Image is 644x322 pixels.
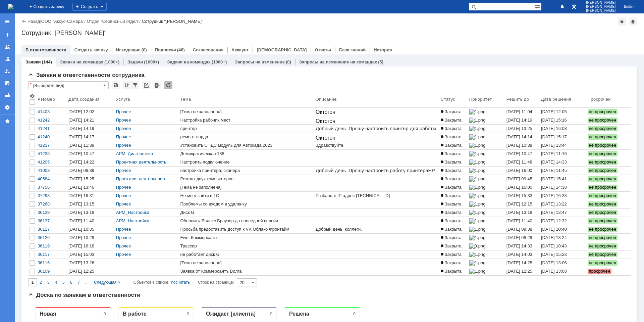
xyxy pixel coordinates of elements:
a: [DATE] 13:46 [67,183,115,191]
span: Закрыта [441,126,462,131]
a: Установить СПДС модуль для Автокада 2023 [179,141,314,149]
a: Прочее [116,201,131,206]
div: Фильтрация... [131,81,139,89]
a: 41241 [36,125,67,133]
div: Сортировка... [123,81,131,89]
a: 41403 [36,108,67,116]
a: [DATE] 14:21 [67,116,115,124]
a: [DATE] 11:40 [505,217,540,225]
a: не просрочен [586,217,627,225]
span: не просрочен [588,201,618,207]
span: Закрыта [441,176,462,181]
div: 37756 [38,185,66,190]
a: [DATE] 08:39 [67,167,115,175]
span: [DATE] 11:04 [506,109,532,114]
img: 1.png [469,118,486,123]
a: [DATE] 14:22 [67,158,115,166]
div: Скопировать ссылку на список [142,81,150,89]
a: Отчеты [315,47,331,52]
div: [DATE] 11:16 [541,151,567,156]
a: Запросы на изменение на командах [299,59,377,64]
div: [DATE] 14:17 [68,134,94,139]
a: Закрыта [439,150,468,158]
img: 1.png [469,185,486,190]
div: [DATE] 13:44 [541,143,567,148]
a: [DATE] 12:02 [67,108,115,116]
span: [DATE] 11:48 [506,159,532,165]
a: [DATE] 14:19 [67,125,115,133]
div: [DATE] 15:41 [541,176,567,181]
div: принтер [180,126,313,131]
div: [DATE] 12:05 [541,109,567,114]
a: Настроить подключение [179,158,314,166]
span: не просрочен [588,118,618,123]
a: не просрочен [586,108,627,116]
a: Задачи [127,59,143,64]
div: Создать [72,3,107,11]
span: Закрыта [441,151,462,156]
a: Закрыта [439,225,468,233]
div: [DATE] 13:22 [541,201,567,206]
div: Не могу зайти в 1С [180,193,313,198]
a: не просрочен [586,183,627,191]
a: Закрыта [439,192,468,200]
a: Заявки на командах [2,42,13,52]
a: [DATE] 13:47 [540,209,586,217]
th: Дата решения [540,92,586,108]
a: 1.png [468,217,505,225]
a: 1.png [468,158,505,166]
th: Статус [439,92,468,108]
a: [DATE] 10:38 [505,141,540,149]
a: Закрыта [439,167,468,175]
span: Закрыта [441,185,462,190]
a: не просрочен [586,141,627,149]
span: Закрыта [441,201,462,206]
a: Обновить Яндекс Браузер до последней версии [179,217,314,225]
div: Добавить в избранное [618,17,626,26]
a: [DATE] 11:48 [505,158,540,166]
a: 37756 [36,183,67,191]
a: Перейти на домашнюю страницу [8,4,13,9]
span: [DATE] 13:18 [506,210,532,215]
a: 1.png [468,183,505,191]
a: [Тема не заполнена] [179,183,314,191]
div: [DATE] 13:47 [541,210,567,215]
a: Прочее [116,185,131,190]
img: 1.png [469,168,486,173]
a: 37298 [36,192,67,200]
a: не просрочен [586,167,627,175]
a: Заявки на командах [60,59,103,64]
div: Сохранить вид [112,81,120,89]
span: [DATE] 09:45 [506,176,532,181]
a: 41003 [36,167,67,175]
a: не просрочен [586,158,627,166]
div: Номер [41,97,55,102]
a: [DATE] 10:35 [67,225,115,233]
div: Демократическая 188 [180,151,313,156]
a: Подписки [155,47,176,52]
a: [DATE] 11:04 [505,108,540,116]
a: Проблемы со входом в удаленку [179,200,314,208]
a: 1.png [468,108,505,116]
a: [DATE] 16:00 [505,183,540,191]
th: Тема [179,92,314,108]
a: Закрыта [439,209,468,217]
span: [DATE] 16:00 [506,168,532,173]
th: Номер [36,92,67,108]
span: не просрочен [588,185,618,190]
a: Мои заявки [2,66,13,77]
a: [DATE] 14:17 [67,133,115,141]
a: [DATE] 11:38 [67,141,115,149]
div: [DATE] 16:33 [541,193,567,198]
span: Закрыта [441,159,462,165]
a: Перейти в интерфейс администратора [570,3,578,11]
a: [DATE] 13:44 [540,141,586,149]
a: Заявки в моей ответственности [2,54,13,64]
a: [DATE] 16:33 [540,192,586,200]
a: 1.png [468,167,505,175]
th: Приоритет [468,92,505,108]
div: 41241 [38,126,66,131]
img: 1.png [469,159,486,165]
a: Прочее [116,118,131,123]
a: Закрыта [439,200,468,208]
